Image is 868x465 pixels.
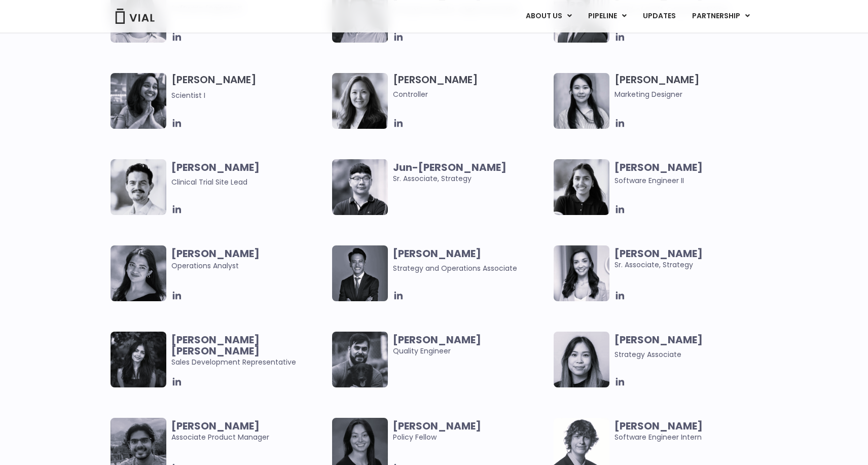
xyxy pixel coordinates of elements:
b: [PERSON_NAME] [614,160,703,174]
b: [PERSON_NAME] [171,246,260,261]
span: Marketing Designer [614,89,770,100]
span: Software Engineer II [614,175,684,186]
a: PARTNERSHIPMenu Toggle [684,8,758,25]
img: Smiling woman named Yousun [554,73,609,129]
img: Image of smiling man named Jun-Goo [332,159,388,215]
span: Sr. Associate, Strategy [393,162,549,184]
a: ABOUT USMenu Toggle [518,8,580,25]
b: [PERSON_NAME] [PERSON_NAME] [171,333,260,358]
b: [PERSON_NAME] [393,419,481,433]
a: UPDATES [635,8,683,25]
span: Policy Fellow [393,420,549,443]
b: [PERSON_NAME] [393,246,481,261]
img: Smiling woman named Ana [554,245,609,301]
span: Clinical Trial Site Lead [171,177,247,187]
img: Headshot of smiling woman named Sneha [111,73,166,129]
img: Vial Logo [115,9,155,24]
span: Associate Product Manager [171,420,327,443]
img: Image of smiling woman named Aleina [332,73,388,129]
b: Jun-[PERSON_NAME] [393,160,507,174]
img: Headshot of smiling man named Urann [332,245,388,301]
b: [PERSON_NAME] [171,419,260,433]
h3: [PERSON_NAME] [393,73,549,100]
b: [PERSON_NAME] [393,333,481,347]
h3: [PERSON_NAME] [614,73,770,100]
span: Sr. Associate, Strategy [614,248,770,270]
a: PIPELINEMenu Toggle [580,8,634,25]
img: Image of smiling man named Glenn [111,159,166,215]
span: Sales Development Representative [171,334,327,368]
h3: [PERSON_NAME] [171,73,327,101]
img: Smiling woman named Harman [111,332,166,387]
span: Controller [393,89,549,100]
b: [PERSON_NAME] [614,246,703,261]
img: Headshot of smiling woman named Sharicka [111,245,166,301]
img: Image of smiling woman named Tanvi [554,159,609,215]
b: [PERSON_NAME] [171,160,260,174]
span: Scientist I [171,90,205,100]
img: Man smiling posing for picture [332,332,388,387]
b: [PERSON_NAME] [614,333,703,347]
img: Headshot of smiling woman named Vanessa [554,332,609,387]
b: [PERSON_NAME] [614,419,703,433]
span: Strategy and Operations Associate [393,263,517,273]
span: Operations Analyst [171,248,327,271]
span: Software Engineer Intern [614,420,770,443]
span: Strategy Associate [614,349,681,360]
span: Quality Engineer [393,334,549,356]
